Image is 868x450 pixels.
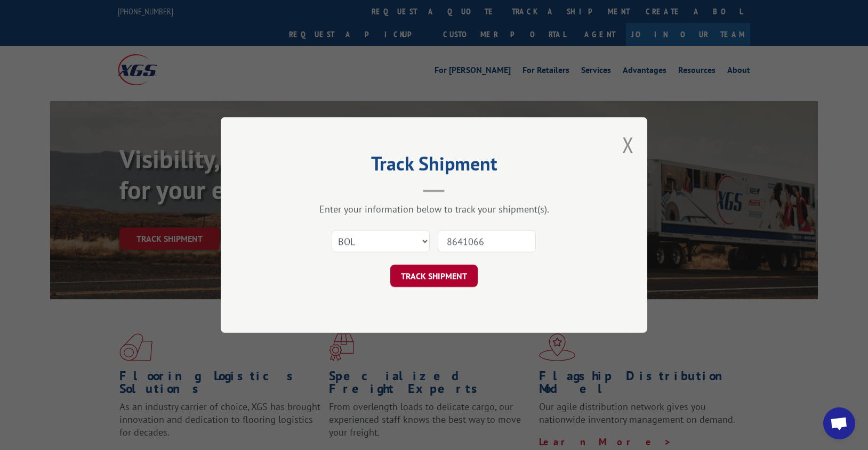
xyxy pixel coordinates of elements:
button: Close modal [622,130,634,159]
input: Number(s) [438,230,536,252]
div: Enter your information below to track your shipment(s). [274,203,594,215]
div: Open chat [823,407,855,439]
h2: Track Shipment [274,156,594,176]
button: TRACK SHIPMENT [390,265,478,287]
